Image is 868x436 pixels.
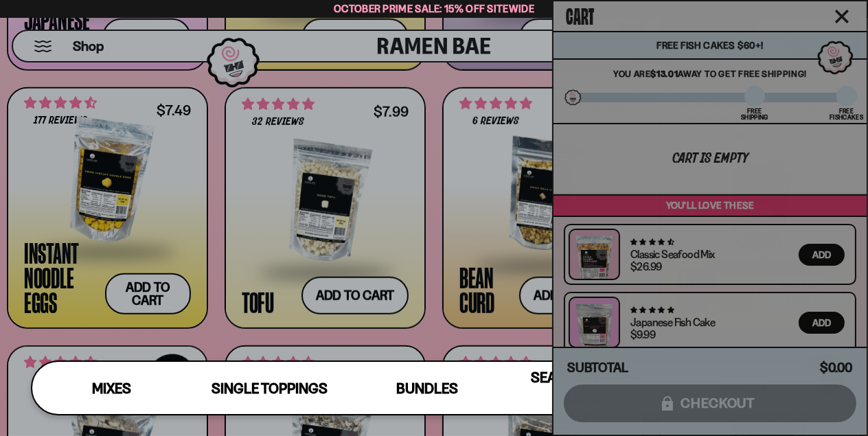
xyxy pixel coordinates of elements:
[212,380,328,397] span: Single Toppings
[32,362,190,414] a: Mixes
[334,2,534,15] span: October Prime Sale: 15% off Sitewide
[190,362,348,414] a: Single Toppings
[507,362,665,414] a: Seasoning and Sauce
[531,369,640,407] span: Seasoning and Sauce
[348,362,506,414] a: Bundles
[396,380,458,397] span: Bundles
[92,380,131,397] span: Mixes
